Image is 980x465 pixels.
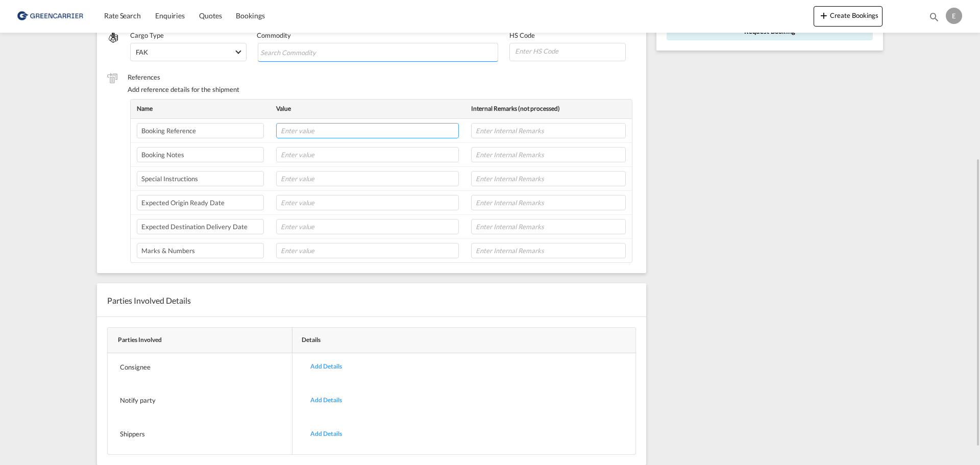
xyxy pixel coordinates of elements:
input: Enter label [137,219,264,234]
input: Enter Internal Remarks [471,243,626,258]
label: Cargo Type [130,31,247,40]
input: Chips input. [260,44,354,61]
button: icon-plus 400-fgCreate Bookings [814,6,883,27]
md-icon: icon-plus 400-fg [818,9,830,21]
th: Name [131,100,270,118]
input: Enter value [276,243,459,258]
td: Shippers [108,421,292,454]
md-select: Select Cargo type: FAK [130,43,247,61]
input: Enter value [276,171,459,186]
input: Enter label [137,243,264,258]
span: Quotes [199,11,222,20]
div: E [946,8,962,24]
input: Enter value [276,147,459,162]
input: Enter label [137,147,264,162]
img: b0b18ec08afe11efb1d4932555f5f09d.png [15,5,84,28]
input: Enter Internal Remarks [471,195,626,210]
md-chips-wrap: Chips container with autocompletion. Enter the text area, type text to search, and then use the u... [258,43,499,61]
md-icon: icon-magnify [928,11,940,22]
div: Add Details [303,388,350,412]
td: Consignee [108,353,292,387]
div: Add reference details for the shipment [128,85,636,94]
span: Bookings [236,11,264,20]
input: Enter Internal Remarks [471,219,626,234]
span: Parties Involved Details [107,296,191,305]
label: HS Code [509,31,626,40]
div: Details [297,336,623,345]
div: icon-magnify [928,11,940,27]
div: Add Details [303,422,350,446]
input: Enter label [137,123,264,138]
label: References [128,72,636,82]
input: Enter Internal Remarks [471,123,626,138]
label: Commodity [257,31,500,40]
th: Internal Remarks (not processed) [465,100,632,118]
div: Add Details [303,355,350,379]
input: Enter Internal Remarks [471,171,626,186]
input: Enter label [137,195,264,210]
input: Enter HS Code [514,43,625,59]
span: Enquiries [155,11,185,20]
input: Enter value [276,123,459,138]
input: Enter value [276,195,459,210]
div: FAK [136,48,148,56]
td: Notify party [108,387,292,421]
input: Enter value [276,219,459,234]
th: Value [270,100,465,118]
div: Parties Involved [118,336,288,345]
input: Enter label [137,171,264,186]
span: Rate Search [104,11,141,20]
input: Enter Internal Remarks [471,147,626,162]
